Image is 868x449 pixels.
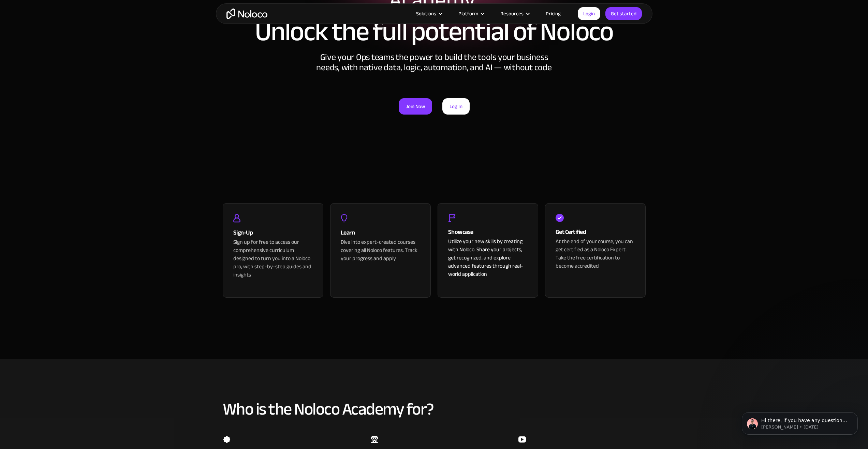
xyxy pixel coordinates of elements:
[341,228,420,238] div: Learn
[448,236,523,279] a: Utilize your new skills by creating with Noloco. Share your projects, get recognized, and explore...
[233,238,313,287] div: Sign up for free to access our comprehensive curriculum designed to turn you into a Noloco pro, w...
[223,400,646,418] h2: Who is the Noloco Academy for?
[458,9,478,18] div: Platform
[556,227,635,237] div: Get Certified
[500,9,524,18] div: Resources
[408,9,450,18] div: Solutions
[537,9,569,18] a: Pricing
[732,398,868,446] iframe: Intercom notifications message
[315,52,554,73] div: Give your Ops teams the power to build the tools your business needs, with native data, logic, au...
[399,98,432,115] a: Join Now
[492,9,537,18] div: Resources
[416,9,436,18] div: Solutions
[341,238,420,263] div: Dive into expert-created courses covering all Noloco features. Track your progress and apply
[556,237,635,270] div: At the end of your course, you can get certified as a Noloco Expert. Take the free certification ...
[448,227,528,237] div: Showcase
[233,228,313,238] div: Sign-Up
[223,18,646,45] h2: Unlock the full potential of Noloco
[442,98,470,115] a: Log In
[605,7,642,20] a: Get started
[578,7,600,20] a: Login
[226,9,267,19] a: home
[450,9,492,18] div: Platform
